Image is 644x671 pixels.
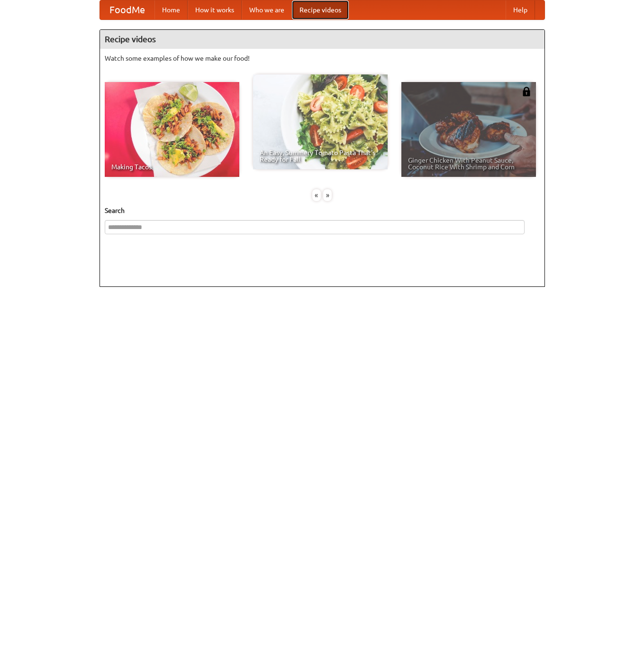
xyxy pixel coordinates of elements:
div: » [323,189,332,201]
a: How it works [188,0,242,19]
a: FoodMe [100,0,154,19]
p: Watch some examples of how we make our food! [105,54,540,63]
a: Recipe videos [292,0,349,19]
a: Help [506,0,535,19]
img: 483408.png [522,87,531,96]
div: « [312,189,321,201]
a: An Easy, Summery Tomato Pasta That's Ready for Fall [253,74,388,169]
h5: Search [105,206,540,215]
a: Who we are [242,0,292,19]
span: Making Tacos [111,164,233,170]
a: Home [154,0,188,19]
h4: Recipe videos [100,30,544,49]
span: An Easy, Summery Tomato Pasta That's Ready for Fall [260,149,381,163]
a: Making Tacos [105,82,239,177]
